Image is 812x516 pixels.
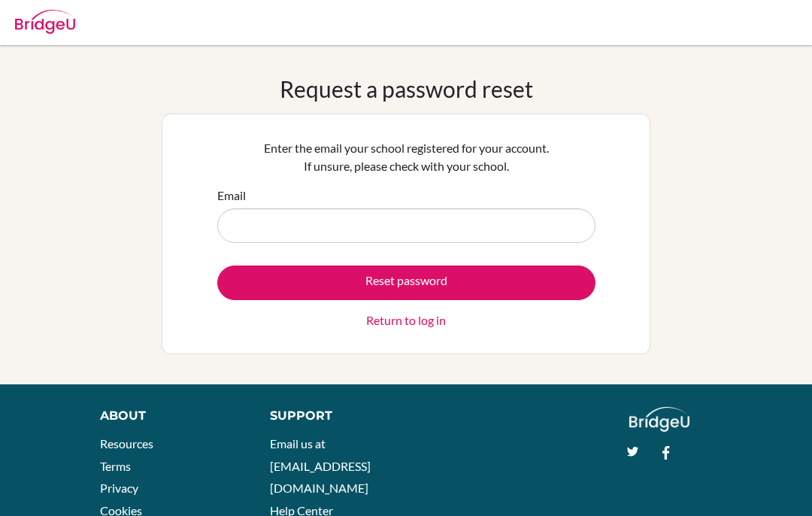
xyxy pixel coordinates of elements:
[217,187,246,205] label: Email
[270,407,392,425] div: Support
[100,436,153,451] a: Resources
[366,311,446,329] a: Return to log in
[270,436,371,495] a: Email us at [EMAIL_ADDRESS][DOMAIN_NAME]
[629,407,690,432] img: logo_white@2x-f4f0deed5e89b7ecb1c2cc34c3e3d731f90f0f143d5ea2071677605dd97b5244.png
[100,407,236,425] div: About
[217,266,595,300] button: Reset password
[217,139,595,175] p: Enter the email your school registered for your account. If unsure, please check with your school.
[100,481,138,495] a: Privacy
[100,459,131,473] a: Terms
[15,10,75,34] img: Bridge-U
[280,75,533,102] h1: Request a password reset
